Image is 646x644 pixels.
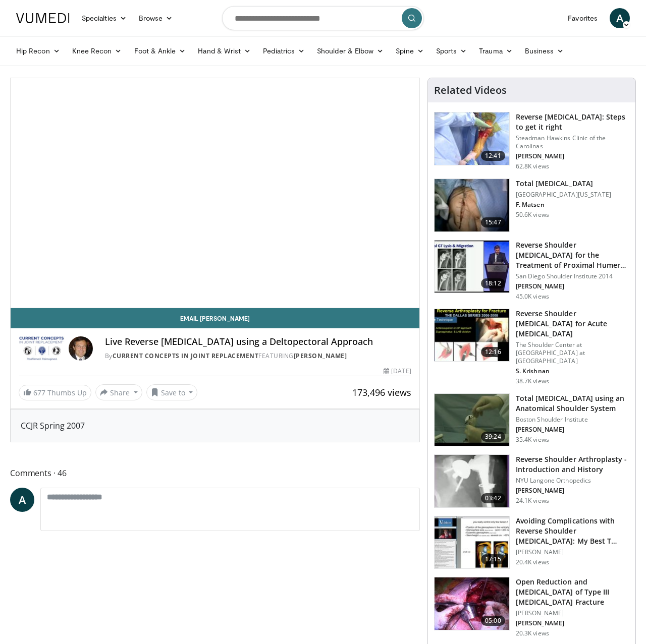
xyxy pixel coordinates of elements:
div: CCJR Spring 2007 [21,420,409,432]
p: Steadman Hawkins Clinic of the Carolinas [516,134,629,150]
h4: Live Reverse [MEDICAL_DATA] using a Deltopectoral Approach [105,336,411,347]
video-js: Video Player [11,78,419,308]
h3: Reverse Shoulder Arthroplasty - Introduction and History [516,454,629,475]
p: 20.3K views [516,629,549,637]
a: Current Concepts in Joint Replacement [113,352,259,360]
div: [DATE] [384,367,411,376]
a: Hip Recon [10,41,66,61]
img: 1e0542da-edd7-4b27-ad5a-0c5d6cc88b44.150x105_q85_crop-smart_upscale.jpg [435,516,509,569]
a: Trauma [473,41,519,61]
h3: Total [MEDICAL_DATA] using an Anatomical Shoulder System [516,393,629,414]
p: 45.0K views [516,292,549,301]
p: 24.1K views [516,497,549,505]
a: Specialties [76,8,133,28]
span: 15:47 [481,217,505,227]
p: S. Krishnan [516,367,629,375]
span: 173,496 views [352,386,411,398]
h3: Reverse Shoulder [MEDICAL_DATA] for the Treatment of Proximal Humeral … [516,240,629,270]
h3: Reverse Shoulder [MEDICAL_DATA] for Acute [MEDICAL_DATA] [516,309,629,339]
h3: Total [MEDICAL_DATA] [516,179,611,189]
div: By FEATURING [105,352,411,361]
a: Email [PERSON_NAME] [11,308,419,328]
p: 35.4K views [516,436,549,444]
p: [GEOGRAPHIC_DATA][US_STATE] [516,191,611,199]
h3: Open Reduction and [MEDICAL_DATA] of Type III [MEDICAL_DATA] Fracture [516,577,629,607]
a: Pediatrics [257,41,311,61]
h3: Reverse [MEDICAL_DATA]: Steps to get it right [516,112,629,132]
span: 17:15 [481,554,505,564]
img: 8a72b65a-0f28-431e-bcaf-e516ebdea2b0.150x105_q85_crop-smart_upscale.jpg [435,577,509,630]
span: 18:12 [481,278,505,288]
p: The Shoulder Center at [GEOGRAPHIC_DATA] at [GEOGRAPHIC_DATA] [516,341,629,365]
a: 677 Thumbs Up [19,385,91,400]
a: Sports [430,41,473,61]
a: 17:15 Avoiding Complications with Reverse Shoulder [MEDICAL_DATA]: My Best T… [PERSON_NAME] 20.4K... [434,516,629,569]
p: [PERSON_NAME] [516,487,629,495]
a: Business [519,41,570,61]
span: 12:16 [481,347,505,357]
p: San Diego Shoulder Institute 2014 [516,272,629,280]
p: 20.4K views [516,558,549,566]
a: 15:47 Total [MEDICAL_DATA] [GEOGRAPHIC_DATA][US_STATE] F. Matsen 50.6K views [434,179,629,232]
img: Q2xRg7exoPLTwO8X4xMDoxOjA4MTsiGN.150x105_q85_crop-smart_upscale.jpg [435,241,509,293]
span: 12:41 [481,151,505,161]
a: Shoulder & Elbow [311,41,390,61]
a: A [10,488,34,512]
p: [PERSON_NAME] [516,282,629,290]
p: [PERSON_NAME] [516,426,629,434]
a: [PERSON_NAME] [294,352,347,360]
button: Share [95,384,142,400]
a: 03:42 Reverse Shoulder Arthroplasty - Introduction and History NYU Langone Orthopedics [PERSON_NA... [434,454,629,508]
p: NYU Langone Orthopedics [516,477,629,485]
p: 50.6K views [516,211,549,219]
h3: Avoiding Complications with Reverse Shoulder [MEDICAL_DATA]: My Best T… [516,516,629,546]
span: 03:42 [481,493,505,503]
p: Boston Shoulder Institute [516,416,629,424]
input: Search topics, interventions [222,6,424,30]
a: A [610,8,630,28]
button: Save to [146,384,198,400]
img: butch_reverse_arthroplasty_3.png.150x105_q85_crop-smart_upscale.jpg [435,309,509,362]
img: Avatar [69,336,93,361]
img: 38826_0000_3.png.150x105_q85_crop-smart_upscale.jpg [435,179,509,231]
p: 62.8K views [516,162,549,170]
a: 39:24 Total [MEDICAL_DATA] using an Anatomical Shoulder System Boston Shoulder Institute [PERSON_... [434,393,629,447]
a: Spine [390,41,429,61]
p: [PERSON_NAME] [516,548,629,556]
a: Foot & Ankle [128,41,192,61]
a: 12:41 Reverse [MEDICAL_DATA]: Steps to get it right Steadman Hawkins Clinic of the Carolinas [PER... [434,112,629,170]
a: Knee Recon [66,41,128,61]
a: Hand & Wrist [192,41,257,61]
h4: Related Videos [434,84,507,96]
img: 326034_0000_1.png.150x105_q85_crop-smart_upscale.jpg [435,112,509,165]
a: 12:16 Reverse Shoulder [MEDICAL_DATA] for Acute [MEDICAL_DATA] The Shoulder Center at [GEOGRAPHIC... [434,309,629,385]
a: Browse [133,8,179,28]
a: 05:00 Open Reduction and [MEDICAL_DATA] of Type III [MEDICAL_DATA] Fracture [PERSON_NAME] [PERSON... [434,577,629,637]
p: [PERSON_NAME] [516,619,629,627]
p: [PERSON_NAME] [516,152,629,160]
span: 39:24 [481,432,505,442]
p: F. Matsen [516,201,611,209]
p: 38.7K views [516,377,549,385]
img: Current Concepts in Joint Replacement [19,336,65,361]
p: [PERSON_NAME] [516,609,629,617]
span: 677 [33,388,45,397]
a: Favorites [562,8,604,28]
a: 18:12 Reverse Shoulder [MEDICAL_DATA] for the Treatment of Proximal Humeral … San Diego Shoulder ... [434,240,629,301]
img: 38824_0000_3.png.150x105_q85_crop-smart_upscale.jpg [435,394,509,446]
img: VuMedi Logo [16,13,70,23]
span: 05:00 [481,616,505,626]
span: Comments 46 [10,466,420,480]
img: zucker_4.png.150x105_q85_crop-smart_upscale.jpg [435,455,509,507]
